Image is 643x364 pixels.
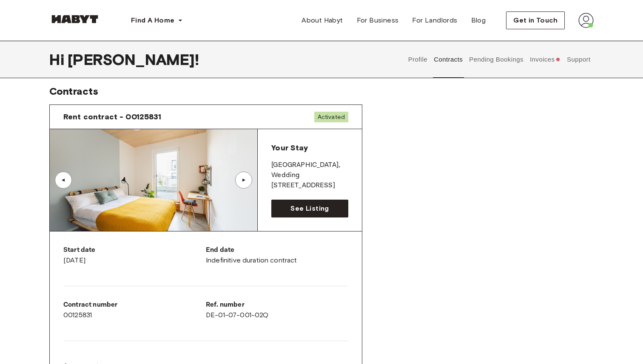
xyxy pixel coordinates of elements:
[357,15,399,25] span: For Business
[405,12,464,29] a: For Landlords
[464,12,493,29] a: Blog
[63,300,206,310] p: Contract number
[49,85,98,97] span: Contracts
[468,41,525,78] button: Pending Bookings
[59,178,68,183] div: ▲
[50,129,257,231] img: Image of the room
[350,12,406,29] a: For Business
[471,15,486,25] span: Blog
[433,41,464,78] button: Contracts
[314,112,348,122] span: Activated
[206,245,348,265] div: Indefinitive duration contract
[63,112,162,122] span: Rent contract - 00125831
[271,160,348,181] p: [GEOGRAPHIC_DATA] , Wedding
[63,245,206,255] p: Start date
[529,41,561,78] button: Invoices
[295,12,350,29] a: About Habyt
[302,15,343,25] span: About Habyt
[407,41,429,78] button: Profile
[271,181,348,191] p: [STREET_ADDRESS]
[124,12,190,29] button: Find A Home
[271,143,307,152] span: Your Stay
[63,245,206,265] div: [DATE]
[412,15,457,25] span: For Landlords
[68,51,199,68] span: [PERSON_NAME] !
[271,200,348,217] a: See Listing
[566,41,592,78] button: Support
[239,178,248,183] div: ▲
[206,300,348,310] p: Ref. number
[49,51,68,68] span: Hi
[49,15,100,23] img: Habyt
[405,41,594,78] div: user profile tabs
[131,15,174,25] span: Find A Home
[206,300,348,320] div: DE-01-07-001-02Q
[506,11,565,29] button: Get in Touch
[578,13,594,28] img: avatar
[513,15,558,25] span: Get in Touch
[206,245,348,255] p: End date
[290,203,329,214] span: See Listing
[63,300,206,320] div: 00125831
